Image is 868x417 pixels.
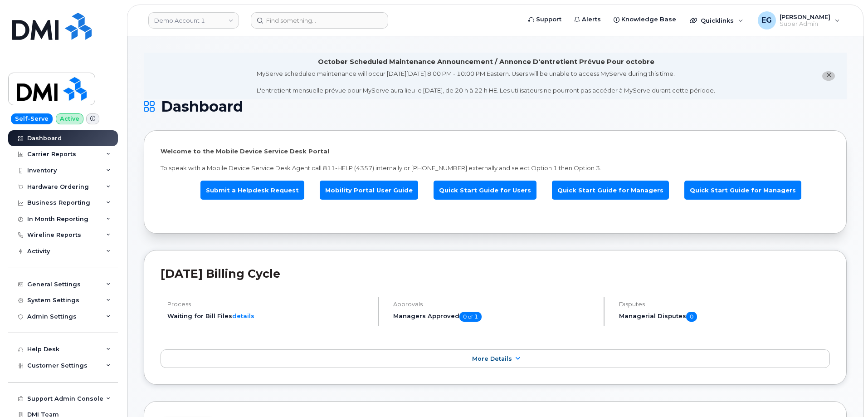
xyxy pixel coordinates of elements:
[167,312,370,320] li: Waiting for Bill Files
[552,181,669,200] a: Quick Start Guide for Managers
[393,301,596,308] h4: Approvals
[393,312,596,322] h5: Managers Approved
[232,312,254,319] a: details
[822,71,835,81] button: close notification
[167,301,370,308] h4: Process
[161,267,830,280] h2: [DATE] Billing Cycle
[434,181,536,200] a: Quick Start Guide for Users
[320,181,418,200] a: Mobility Portal User Guide
[472,355,512,362] span: More Details
[318,57,654,67] div: October Scheduled Maintenance Announcement / Annonce D'entretient Prévue Pour octobre
[684,181,801,200] a: Quick Start Guide for Managers
[161,164,830,172] p: To speak with a Mobile Device Service Desk Agent call 811-HELP (4357) internally or [PHONE_NUMBER...
[459,312,482,322] span: 0 of 1
[257,69,715,95] div: MyServe scheduled maintenance will occur [DATE][DATE] 8:00 PM - 10:00 PM Eastern. Users will be u...
[161,147,830,156] p: Welcome to the Mobile Device Service Desk Portal
[686,312,697,322] span: 0
[161,100,243,113] span: Dashboard
[200,181,304,200] a: Submit a Helpdesk Request
[619,312,830,322] h5: Managerial Disputes
[619,301,830,308] h4: Disputes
